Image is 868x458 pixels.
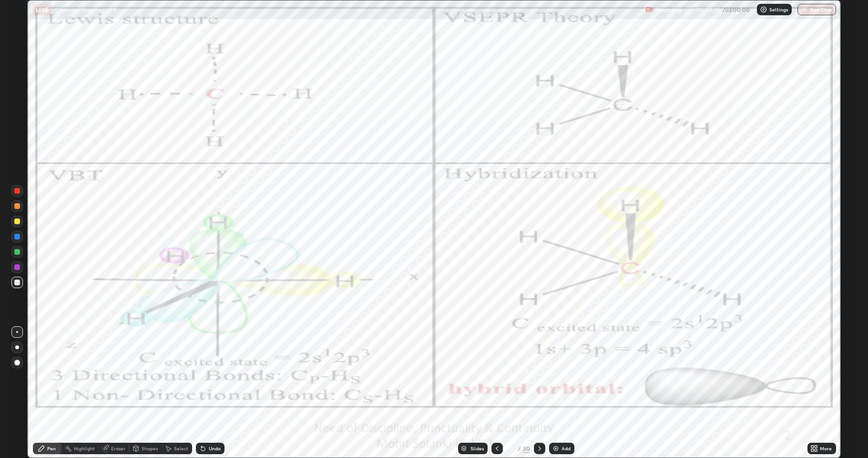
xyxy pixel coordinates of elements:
div: Shapes [142,446,158,451]
img: class-settings-icons [760,6,767,13]
img: end-class-cross [801,6,808,13]
div: / [518,446,521,451]
p: Recording [655,6,682,13]
div: Add [562,446,571,451]
div: Highlight [74,446,95,451]
p: LIVE [36,6,49,13]
img: recording.375f2c34.svg [645,6,653,13]
div: 4 [507,446,516,451]
div: More [820,446,832,451]
p: Chemical Bonding - 08 [55,6,116,13]
div: Undo [209,446,221,451]
img: add-slide-button [552,445,560,452]
p: Settings [769,7,788,12]
div: Eraser [111,446,125,451]
div: 30 [523,444,530,453]
div: Select [174,446,188,451]
div: Pen [47,446,56,451]
button: End Class [797,4,836,15]
div: Slides [470,446,484,451]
